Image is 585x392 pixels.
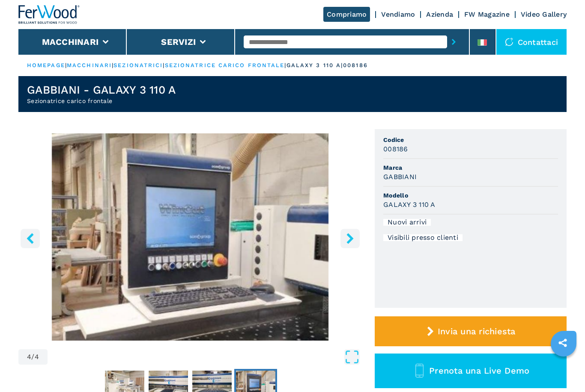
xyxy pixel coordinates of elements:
span: Invia una richiesta [438,326,516,336]
button: Macchinari [42,37,99,47]
span: Modello [383,191,558,200]
button: submit-button [447,32,460,52]
button: Servizi [161,37,196,47]
h3: GABBIANI [383,172,417,182]
img: Sezionatrice carico frontale GABBIANI GALAXY 3 110 A [18,133,362,341]
span: / [31,354,34,360]
a: macchinari [67,62,112,68]
a: Compriamo [323,7,370,22]
div: Nuovi arrivi [383,219,431,226]
a: FW Magazine [464,10,510,18]
img: Ferwood [18,5,80,24]
span: 4 [35,354,39,360]
p: galaxy 3 110 a | [287,62,343,69]
h3: GALAXY 3 110 A [383,200,436,209]
a: sezionatrici [113,62,163,68]
span: Prenota una Live Demo [429,365,529,376]
button: Open Fullscreen [50,349,360,365]
h1: GABBIANI - GALAXY 3 110 A [27,83,176,97]
span: 4 [27,354,31,360]
iframe: Chat [549,354,579,386]
span: Codice [383,136,558,144]
div: Go to Slide 4 [18,133,362,341]
span: | [112,62,113,68]
button: Invia una richiesta [375,316,567,346]
span: Marca [383,163,558,172]
button: right-button [340,229,360,248]
a: sharethis [552,332,573,354]
a: Azienda [426,10,453,18]
a: Vendiamo [381,10,415,18]
div: Contattaci [496,29,567,55]
h3: 008186 [383,144,408,154]
span: | [163,62,164,68]
h2: Sezionatrice carico frontale [27,97,176,105]
img: Contattaci [505,38,513,46]
button: left-button [21,229,40,248]
a: Video Gallery [521,10,567,18]
a: sezionatrice carico frontale [165,62,285,68]
a: HOMEPAGE [27,62,65,68]
span: | [284,62,286,68]
p: 008186 [343,62,368,69]
div: Visibili presso clienti [383,234,463,241]
button: Prenota una Live Demo [375,354,567,388]
span: | [65,62,67,68]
